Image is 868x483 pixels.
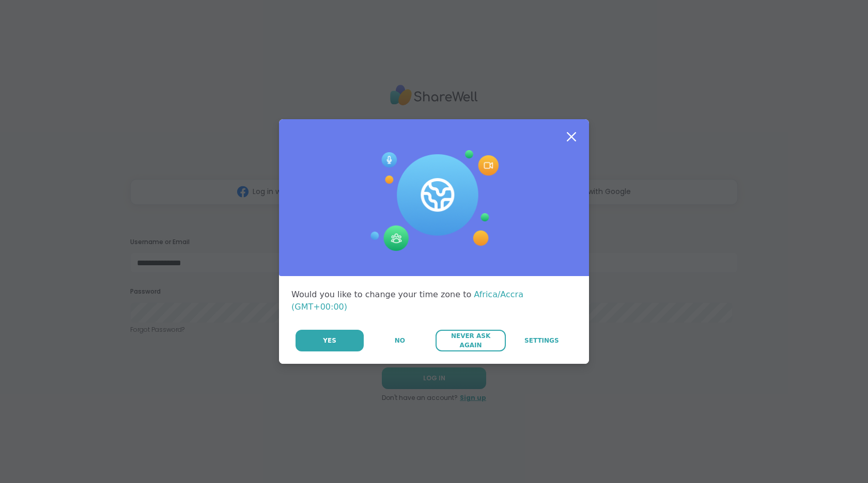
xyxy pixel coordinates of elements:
a: Settings [507,330,577,351]
div: Would you like to change your time zone to [291,288,577,313]
img: Session Experience [369,150,499,251]
span: Africa/Accra (GMT+00:00) [291,289,523,312]
span: No [395,336,405,345]
span: Yes [323,336,336,345]
button: Never Ask Again [436,330,505,351]
button: Yes [296,330,364,351]
span: Settings [524,336,559,345]
span: Never Ask Again [441,331,500,350]
button: No [365,330,435,351]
